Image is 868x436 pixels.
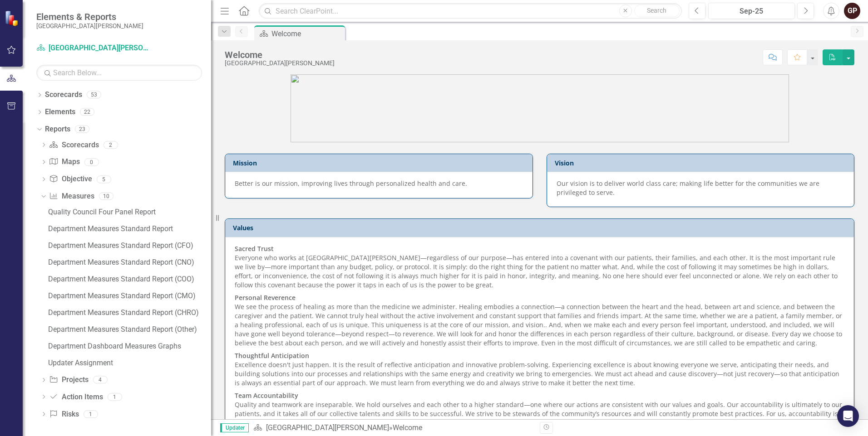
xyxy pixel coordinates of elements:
a: Projects [49,375,88,385]
a: Updater Assignment [46,356,211,370]
div: Department Measures Standard Report [48,225,211,233]
p: Excellence doesn't just happen. It is the result of reflective anticipation and innovative proble... [235,349,844,389]
div: 1 [84,410,98,418]
span: Search [647,7,666,14]
button: Search [634,5,680,17]
div: Welcome [271,28,343,39]
strong: Thoughtful Anticipation [235,351,309,360]
p: Our vision is to deliver world class care; making life better for the communities we are privileg... [557,179,845,197]
a: Maps [49,157,79,167]
a: Risks [49,409,79,420]
span: Updater [220,423,249,432]
button: Sep-25 [708,3,795,19]
a: Elements [45,107,75,117]
a: Reports [45,124,70,135]
p: Quality and teamwork are inseparable. We hold ourselves and each other to a higher standard—one w... [235,389,844,429]
a: Department Measures Standard Report (CNO) [46,255,211,270]
div: Department Measures Standard Report (COO) [48,275,211,283]
div: Department Measures Standard Report (CNO) [48,258,211,266]
div: Department Measures Standard Report (CMO) [48,292,211,300]
a: Objective [49,174,92,184]
div: » [253,423,533,433]
strong: Personal Reverence [235,293,296,302]
div: 10 [99,193,113,200]
h3: Mission [233,160,528,166]
div: 23 [75,125,89,133]
small: [GEOGRAPHIC_DATA][PERSON_NAME] [36,22,143,29]
div: 5 [97,175,111,183]
div: Updater Assignment [48,359,211,367]
h3: Vision [555,160,850,166]
a: Action Items [49,392,103,402]
a: Department Measures Standard Report (CFO) [46,238,211,253]
a: Scorecards [45,90,82,100]
div: Department Measures Standard Report (CHRO) [48,309,211,317]
div: 53 [87,91,101,99]
input: Search ClearPoint... [259,3,682,19]
a: Measures [49,191,94,202]
h3: Values [233,224,849,231]
div: Quality Council Four Panel Report [48,208,211,216]
div: Department Dashboard Measures Graphs [48,342,211,350]
div: 4 [93,376,108,384]
strong: Team Accountability [235,391,298,400]
a: Department Measures Standard Report (Other) [46,322,211,337]
div: 2 [104,141,118,149]
div: Sep-25 [711,6,792,17]
strong: Sacred Trust [235,244,274,253]
div: 22 [80,108,94,116]
a: Department Measures Standard Report (CHRO) [46,305,211,320]
img: ClearPoint Strategy [5,10,20,26]
img: SJRMC%20new%20logo%203.jpg [291,74,789,142]
a: [GEOGRAPHIC_DATA][PERSON_NAME] [36,43,150,53]
div: Department Measures Standard Report (Other) [48,325,211,334]
a: Department Measures Standard Report [46,222,211,236]
div: 1 [108,393,122,401]
a: Quality Council Four Panel Report [46,205,211,219]
div: [GEOGRAPHIC_DATA][PERSON_NAME] [225,60,335,67]
input: Search Below... [36,65,202,81]
div: 0 [84,158,99,166]
a: Scorecards [49,140,99,150]
p: Everyone who works at [GEOGRAPHIC_DATA][PERSON_NAME]—regardless of our purpose—has entered into a... [235,244,844,291]
span: Elements & Reports [36,11,143,22]
button: GP [844,3,860,19]
a: Department Dashboard Measures Graphs [46,339,211,354]
div: Open Intercom Messenger [837,405,859,427]
p: We see the process of healing as more than the medicine we administer. Healing embodies a connect... [235,291,844,349]
a: Department Measures Standard Report (COO) [46,272,211,286]
p: Better is our mission, improving lives through personalized health and care. [235,179,523,188]
div: Welcome [393,423,422,432]
a: [GEOGRAPHIC_DATA][PERSON_NAME] [266,423,389,432]
a: Department Measures Standard Report (CMO) [46,289,211,303]
div: Welcome [225,50,335,60]
div: Department Measures Standard Report (CFO) [48,242,211,250]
